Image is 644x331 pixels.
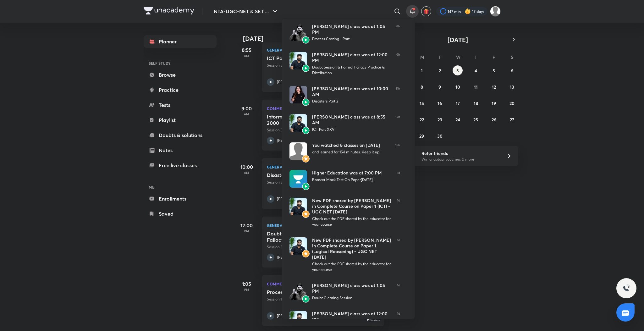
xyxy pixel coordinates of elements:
[302,183,310,190] img: Avatar
[312,295,392,301] div: Doubt Clearing Session
[397,237,400,273] span: 1d
[397,198,400,227] span: 1d
[312,86,391,97] div: [PERSON_NAME] class was at 10:00 AM
[312,237,392,260] div: New PDF shared by [PERSON_NAME] in Complete Course on Paper 1 (Logical Reasoning) - UGC NET [DATE]
[395,142,400,160] span: 15h
[282,232,408,278] a: AvatarAvatarNew PDF shared by [PERSON_NAME] in Complete Course on Paper 1 (Logical Reasoning) - U...
[396,24,400,42] span: 8h
[302,98,310,106] img: Avatar
[289,114,307,132] img: Avatar
[312,142,390,148] div: You watched 8 classes on [DATE]
[312,283,392,294] div: [PERSON_NAME] class was at 1:05 PM
[302,64,310,72] img: Avatar
[312,170,392,176] div: Higher Education was at 7:00 PM
[302,250,310,257] img: Avatar
[312,98,391,104] div: Disasters Part 2
[282,165,408,193] a: AvatarAvatarHigher Education was at 7:00 PMBooster Mock Test On Paper[DATE]1d
[302,155,310,163] img: Avatar
[282,193,408,232] a: AvatarAvatarNew PDF shared by [PERSON_NAME] in Complete Course on Paper 1 (ICT) - UGC NET [DATE]C...
[282,81,408,109] a: AvatarAvatar[PERSON_NAME] class was at 10:00 AMDisasters Part 211h
[395,114,400,132] span: 12h
[312,216,392,227] div: Check out the PDF shared by the educator for your course
[397,283,400,301] span: 1d
[312,36,391,42] div: Process Costing - Part I
[302,36,310,44] img: Avatar
[312,127,390,132] div: ICT Part XXVII
[282,47,408,81] a: AvatarAvatar[PERSON_NAME] class was at 12:00 PMDoubt Session & Formal Fallacy Practice & Distribu...
[312,177,392,183] div: Booster Mock Test On Paper[DATE]
[302,210,310,218] img: Avatar
[312,261,392,273] div: Check out the PDF shared by the educator for your course
[289,24,307,41] img: Avatar
[302,295,310,303] img: Avatar
[312,52,391,63] div: [PERSON_NAME] class was at 12:00 PM
[289,283,307,300] img: Avatar
[282,137,408,165] a: AvatarAvatarYou watched 8 classes on [DATE]and learned for 154 minutes. Keep it up!15h
[312,198,392,215] div: New PDF shared by [PERSON_NAME] in Complete Course on Paper 1 (ICT) - UGC NET [DATE]
[312,64,391,76] div: Doubt Session & Formal Fallacy Practice & Distribution
[282,19,408,47] a: AvatarAvatar[PERSON_NAME] class was at 1:05 PMProcess Costing - Part I8h
[312,114,390,125] div: [PERSON_NAME] class was at 8:55 AM
[289,142,307,160] img: Avatar
[312,311,392,322] div: [PERSON_NAME] class was at 12:00 PM
[302,127,310,134] img: Avatar
[289,311,307,328] img: Avatar
[289,86,307,103] img: Avatar
[396,86,400,104] span: 11h
[289,170,307,188] img: Avatar
[397,170,400,188] span: 1d
[289,52,307,69] img: Avatar
[312,149,390,155] div: and learned for 154 minutes. Keep it up!
[396,52,400,76] span: 9h
[312,24,391,35] div: [PERSON_NAME] class was at 1:05 PM
[397,311,400,329] span: 1d
[282,109,408,137] a: AvatarAvatar[PERSON_NAME] class was at 8:55 AMICT Part XXVII12h
[289,237,307,255] img: Avatar
[282,278,408,306] a: AvatarAvatar[PERSON_NAME] class was at 1:05 PMDoubt Clearing Session1d
[289,198,307,215] img: Avatar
